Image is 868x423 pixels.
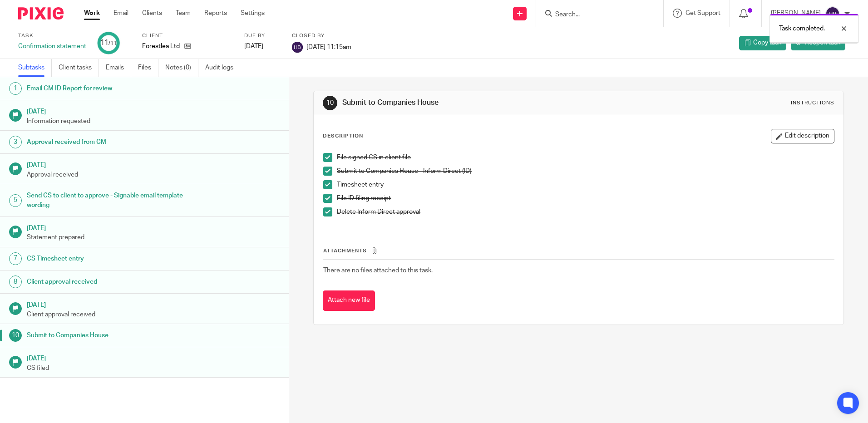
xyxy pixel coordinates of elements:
[27,364,280,373] p: CS filed
[323,267,433,274] span: There are no files attached to this task.
[9,252,22,265] div: 7
[337,153,833,162] p: File signed CS in client file
[18,42,86,51] div: Confirmation statement
[84,9,100,18] a: Work
[9,275,22,288] div: 8
[337,180,833,189] p: Timesheet entry
[244,32,281,39] label: Due by
[337,207,833,216] p: Delete Inform Direct approval
[323,248,367,253] span: Attachments
[27,233,280,242] p: Statement prepared
[142,42,180,51] p: Forestlea Ltd
[791,99,834,107] div: Instructions
[18,7,64,20] img: Pixie
[27,105,280,116] h1: [DATE]
[18,32,86,39] label: Task
[27,221,280,233] h1: [DATE]
[27,135,196,149] h1: Approval received from CM
[337,194,833,203] p: File ID filing receipt
[204,9,227,18] a: Reports
[142,9,162,18] a: Clients
[342,98,598,108] h1: Submit to Companies House
[142,32,233,39] label: Client
[27,310,280,319] p: Client approval received
[27,298,280,310] h1: [DATE]
[27,352,280,363] h1: [DATE]
[771,129,834,143] button: Edit description
[27,117,280,126] p: Information requested
[9,82,22,95] div: 1
[27,252,196,266] h1: CS Timesheet entry
[9,194,22,207] div: 5
[100,38,117,48] div: 11
[323,133,363,140] p: Description
[165,59,198,77] a: Notes (0)
[292,32,351,39] label: Closed by
[337,167,833,176] p: Submit to Companies House - Inform Direct (ID)
[9,136,22,148] div: 3
[292,42,303,53] img: svg%3E
[306,44,351,50] span: [DATE] 11:15am
[27,170,280,179] p: Approval received
[244,42,281,51] div: [DATE]
[241,9,265,18] a: Settings
[205,59,240,77] a: Audit logs
[18,59,52,77] a: Subtasks
[59,59,99,77] a: Client tasks
[27,329,196,342] h1: Submit to Companies House
[27,158,280,170] h1: [DATE]
[176,9,191,18] a: Team
[138,59,158,77] a: Files
[779,24,825,33] p: Task completed.
[27,275,196,289] h1: Client approval received
[27,82,196,95] h1: Email CM ID Report for review
[9,329,22,342] div: 10
[113,9,128,18] a: Email
[108,41,117,46] small: /11
[323,290,375,311] button: Attach new file
[323,96,337,110] div: 10
[27,189,196,212] h1: Send CS to client to approve - Signable email template wording
[106,59,131,77] a: Emails
[825,6,840,21] img: svg%3E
